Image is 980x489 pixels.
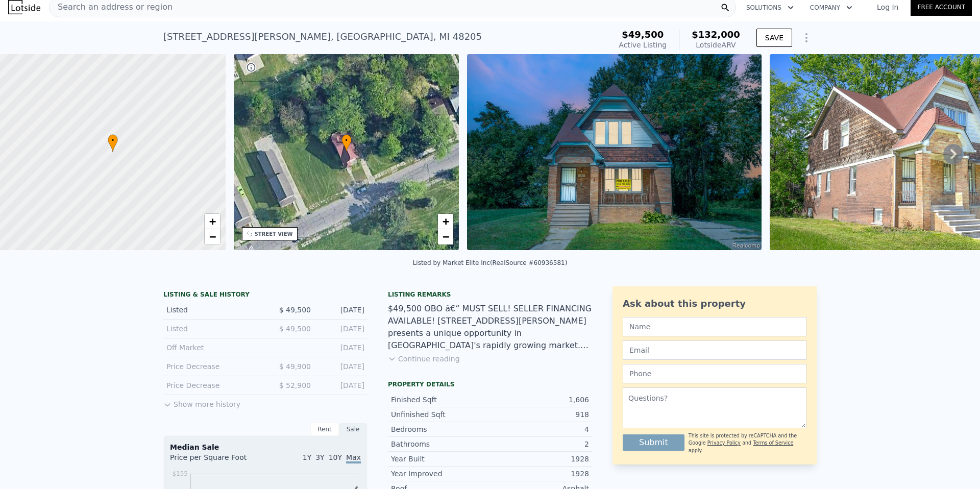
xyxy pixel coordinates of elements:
button: Show more history [163,395,240,409]
a: Privacy Policy [707,440,741,446]
div: 918 [490,409,589,420]
a: Zoom in [438,214,453,229]
a: Log In [865,2,911,12]
span: • [108,136,118,145]
div: Price Decrease [166,380,257,390]
div: Listed [166,305,257,315]
tspan: $155 [172,470,188,477]
span: 1Y [303,453,311,461]
div: Finished Sqft [391,395,490,405]
span: $ 49,500 [279,306,311,314]
div: Bathrooms [391,439,490,449]
div: STREET VIEW [255,230,293,238]
span: 3Y [315,453,324,461]
span: • [341,136,352,145]
a: Zoom out [205,229,220,244]
div: [STREET_ADDRESS][PERSON_NAME] , [GEOGRAPHIC_DATA] , MI 48205 [163,30,482,44]
div: Property details [388,380,592,388]
span: $ 49,900 [279,362,311,371]
div: Listing remarks [388,290,592,299]
span: Max [346,453,361,463]
a: Zoom in [205,214,220,229]
div: Year Built [391,454,490,464]
span: $132,000 [692,29,740,40]
button: Submit [623,434,684,451]
div: Lotside ARV [692,40,740,50]
div: Median Sale [170,442,361,452]
span: $49,500 [622,29,664,40]
div: Price per Square Foot [170,452,265,469]
span: $ 52,900 [279,381,311,389]
div: [DATE] [319,343,364,353]
span: + [443,215,449,228]
div: [DATE] [319,305,364,315]
div: [DATE] [319,324,364,334]
span: − [443,230,449,243]
span: $ 49,500 [279,325,311,333]
div: 1928 [490,454,589,464]
span: Search an address or region [50,1,173,13]
div: 2 [490,439,589,449]
input: Phone [623,364,806,383]
div: 1,606 [490,395,589,405]
span: 10Y [329,453,342,461]
div: Year Improved [391,469,490,479]
div: • [108,134,118,152]
div: Listed [166,324,257,334]
button: SAVE [756,29,792,47]
div: Sale [339,423,367,436]
div: Off Market [166,343,257,353]
span: − [209,230,215,243]
div: [DATE] [319,380,364,390]
div: $49,500 OBO â€“ MUST SELL! SELLER FINANCING AVAILABLE! [STREET_ADDRESS][PERSON_NAME] presents a u... [388,303,592,352]
div: LISTING & SALE HISTORY [163,290,367,301]
button: Continue reading [388,354,460,364]
div: • [341,134,352,152]
a: Terms of Service [753,440,793,446]
span: + [209,215,215,228]
div: 1928 [490,469,589,479]
a: Zoom out [438,229,453,244]
input: Email [623,340,806,360]
div: 4 [490,424,589,434]
div: [DATE] [319,361,364,372]
input: Name [623,317,806,336]
div: This site is protected by reCAPTCHA and the Google and apply. [689,432,806,454]
div: Bedrooms [391,424,490,434]
div: Ask about this property [623,297,806,311]
div: Unfinished Sqft [391,409,490,420]
div: Price Decrease [166,361,257,372]
div: Listed by Market Elite Inc (RealSource #60936581) [413,259,568,266]
div: Rent [310,423,339,436]
img: Sale: 169678370 Parcel: 48580804 [467,54,762,250]
span: Active Listing [619,41,667,49]
button: Show Options [796,28,817,48]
